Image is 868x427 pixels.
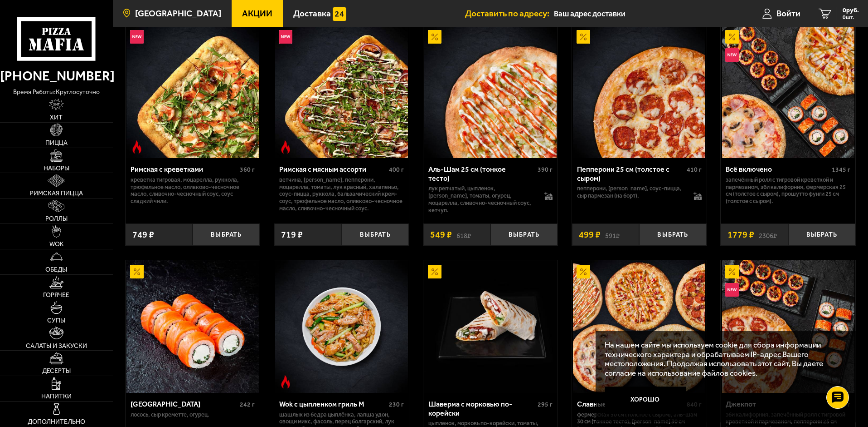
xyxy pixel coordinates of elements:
img: Акционный [577,265,590,278]
img: Новинка [130,30,144,44]
img: Острое блюдо [279,375,292,389]
button: Выбрать [193,223,260,246]
img: Римская с мясным ассорти [275,25,407,158]
img: Новинка [725,283,739,297]
p: На нашем сайте мы используем cookie для сбора информации технического характера и обрабатываем IP... [605,340,842,378]
div: Римская с мясным ассорти [279,165,387,174]
img: Острое блюдо [279,140,292,154]
span: [GEOGRAPHIC_DATA] [135,9,221,18]
img: Акционный [725,30,739,44]
span: Обеды [45,267,67,273]
img: Новинка [279,30,292,44]
img: Славные парни [573,260,705,393]
span: 549 ₽ [430,230,452,239]
button: Выбрать [788,223,855,246]
span: 400 г [389,166,404,174]
span: Хит [50,114,63,121]
img: Акционный [428,265,441,278]
div: Wok с цыпленком гриль M [279,400,387,408]
span: Наборы [44,165,69,172]
span: 1779 ₽ [727,230,754,239]
span: 410 г [687,166,702,174]
img: Новинка [725,48,739,62]
span: Доставить по адресу: [465,9,554,18]
span: Роллы [45,216,68,222]
p: Запечённый ролл с тигровой креветкой и пармезаном, Эби Калифорния, Фермерская 25 см (толстое с сы... [726,176,850,205]
a: АкционныйНовинкаВсё включено [721,25,855,158]
img: Пепперони 25 см (толстое с сыром) [573,25,705,158]
span: 360 г [240,166,255,174]
a: АкционныйАль-Шам 25 см (тонкое тесто) [423,25,558,158]
div: Аль-Шам 25 см (тонкое тесто) [428,165,536,182]
img: Острое блюдо [130,140,144,154]
span: Десерты [42,368,71,374]
span: Горячее [43,292,69,298]
span: Войти [776,9,800,18]
img: Акционный [577,30,590,44]
p: креветка тигровая, моцарелла, руккола, трюфельное масло, оливково-чесночное масло, сливочно-чесно... [131,176,255,205]
img: 15daf4d41897b9f0e9f617042186c801.svg [333,7,346,21]
img: Аль-Шам 25 см (тонкое тесто) [424,25,557,158]
div: Римская с креветками [131,165,238,174]
span: 230 г [389,401,404,408]
img: Всё включено [722,25,854,158]
p: пепперони, [PERSON_NAME], соус-пицца, сыр пармезан (на борт). [577,185,684,199]
span: Доставка [293,9,331,18]
a: АкционныйСлавные парни [572,260,707,393]
span: 749 ₽ [132,230,154,239]
div: Шаверма с морковью по-корейски [428,400,536,417]
span: 0 руб. [843,7,859,14]
a: НовинкаОстрое блюдоРимская с мясным ассорти [274,25,409,158]
div: Пепперони 25 см (толстое с сыром) [577,165,684,182]
a: НовинкаОстрое блюдоРимская с креветками [126,25,260,158]
img: Акционный [130,265,144,278]
p: лосось, Сыр креметте, огурец. [131,411,255,418]
span: Римская пицца [30,190,83,197]
span: 390 г [538,166,553,174]
img: Филадельфия [126,260,259,393]
span: 0 шт. [843,15,859,20]
a: АкционныйНовинкаДжекпот [721,260,855,393]
span: 242 г [240,401,255,408]
span: Дополнительно [28,419,85,425]
img: Шаверма с морковью по-корейски [424,260,557,393]
button: Хорошо [605,387,686,414]
a: АкционныйШаверма с морковью по-корейски [423,260,558,393]
a: Острое блюдоWok с цыпленком гриль M [274,260,409,393]
button: Выбрать [490,223,558,246]
img: Акционный [428,30,441,44]
s: 618 ₽ [456,230,471,239]
div: [GEOGRAPHIC_DATA] [131,400,238,408]
div: Всё включено [726,165,829,174]
img: Римская с креветками [126,25,259,158]
p: лук репчатый, цыпленок, [PERSON_NAME], томаты, огурец, моцарелла, сливочно-чесночный соус, кетчуп. [428,185,536,214]
input: Ваш адрес доставки [554,5,727,22]
img: Акционный [725,265,739,278]
a: АкционныйПепперони 25 см (толстое с сыром) [572,25,707,158]
span: 1345 г [832,166,850,174]
p: ветчина, [PERSON_NAME], пепперони, моцарелла, томаты, лук красный, халапеньо, соус-пицца, руккола... [279,176,404,213]
span: WOK [49,241,63,248]
img: Wok с цыпленком гриль M [275,260,407,393]
span: 499 ₽ [579,230,601,239]
img: Джекпот [722,260,854,393]
button: Выбрать [639,223,706,246]
span: Пицца [45,140,68,146]
span: Акции [242,9,272,18]
a: АкционныйФиладельфия [126,260,260,393]
span: Напитки [41,393,72,400]
s: 2306 ₽ [759,230,777,239]
button: Выбрать [342,223,409,246]
span: 719 ₽ [281,230,303,239]
s: 591 ₽ [605,230,620,239]
div: Славные парни [577,400,681,408]
span: 295 г [538,401,553,408]
span: Супы [47,318,65,324]
span: Салаты и закуски [26,343,87,349]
